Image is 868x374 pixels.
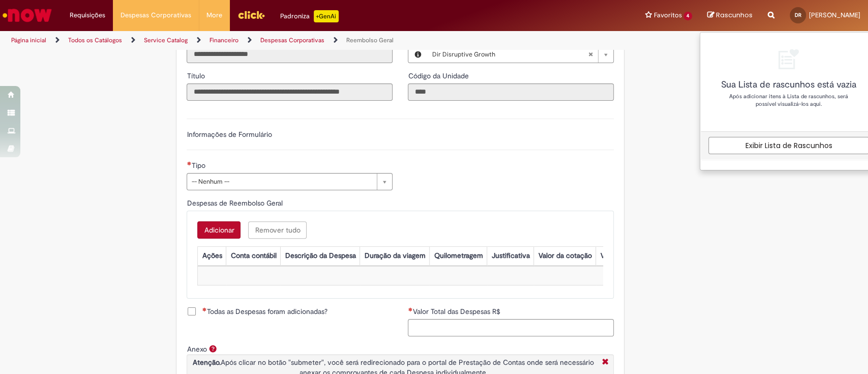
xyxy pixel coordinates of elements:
[187,71,206,81] label: Somente leitura - Título
[599,357,611,368] i: Fechar More information Por anexo
[427,46,613,63] a: Dir Disruptive GrowthLimpar campo Local
[346,36,394,44] a: Reembolso Geral
[281,246,360,265] th: Descrição da Despesa
[707,11,753,20] a: Rascunhos
[583,46,598,63] abbr: Limpar campo Local
[719,93,859,108] p: Após adicionar itens à Lista de rascunhos, será possível visualizá-los aqui.
[187,198,284,208] span: Despesas de Reembolso Geral
[719,80,859,90] div: Sua Lista de rascunhos está vazia
[191,161,207,170] span: Tipo
[412,307,502,316] span: Valor Total das Despesas R$
[408,319,614,336] input: Valor Total das Despesas R$
[360,246,430,265] th: Duração da viagem
[314,10,339,22] p: +GenAi
[187,46,393,63] input: Email
[193,358,221,367] strong: Atenção.
[202,306,327,317] span: Todas as Despesas foram adicionadas?
[237,7,265,22] img: click_logo_yellow_360x200.png
[209,36,238,44] a: Financeiro
[70,10,105,20] span: Requisições
[68,36,122,44] a: Todos os Catálogos
[408,71,470,80] span: Somente leitura - Código da Unidade
[187,130,272,139] label: Informações de Formulário
[487,246,534,265] th: Justificativa
[197,221,241,239] button: Add a row for Despesas de Reembolso Geral
[198,246,226,265] th: Ações
[187,83,393,101] input: Título
[260,36,324,44] a: Despesas Corporativas
[206,344,219,353] span: Ajuda para Anexo
[534,246,596,265] th: Valor da cotação
[408,46,427,63] button: Local, Visualizar este registro Dir Disruptive Growth
[408,83,614,101] input: Código da Unidade
[408,71,470,81] label: Somente leitura - Código da Unidade
[11,36,46,44] a: Página inicial
[432,46,588,63] span: Dir Disruptive Growth
[683,12,692,20] span: 4
[144,36,188,44] a: Service Catalog
[121,10,191,20] span: Despesas Corporativas
[191,174,372,190] span: -- Nenhum --
[408,307,412,311] span: Necessários
[187,344,206,354] label: Anexo
[596,246,650,265] th: Valor por Litro
[430,246,487,265] th: Quilometragem
[280,10,339,22] div: Padroniza
[809,11,860,19] span: [PERSON_NAME]
[202,307,206,311] span: Necessários
[206,10,222,20] span: More
[716,10,753,20] span: Rascunhos
[187,161,191,165] span: Necessários
[187,71,206,80] span: Somente leitura - Título
[795,12,801,18] span: DR
[653,10,681,20] span: Favoritos
[1,5,53,25] img: ServiceNow
[226,246,281,265] th: Conta contábil
[8,31,571,50] ul: Trilhas de página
